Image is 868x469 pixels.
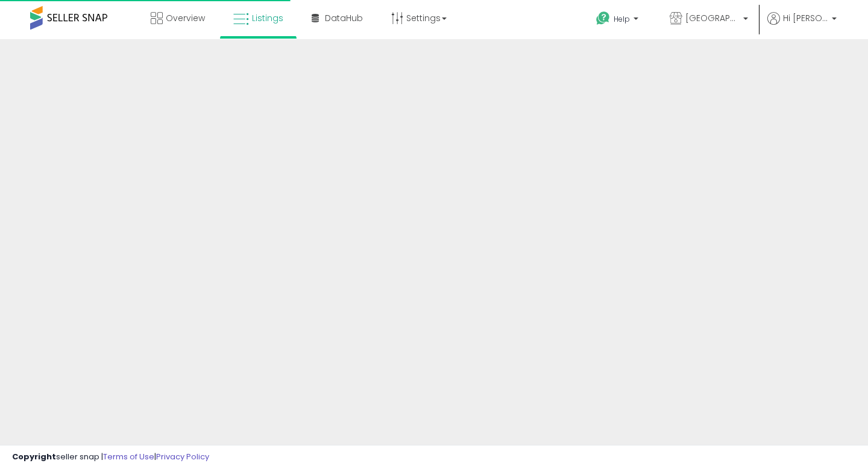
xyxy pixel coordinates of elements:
a: Terms of Use [103,451,154,462]
a: Help [587,2,650,39]
a: Hi [PERSON_NAME] [767,12,837,39]
span: Overview [166,12,205,24]
i: Get Help [596,11,611,26]
span: Help [614,14,630,24]
a: Privacy Policy [156,451,209,462]
div: seller snap | | [12,452,209,463]
span: Hi [PERSON_NAME] [783,12,828,24]
strong: Copyright [12,451,56,462]
span: Listings [252,12,283,24]
span: DataHub [325,12,363,24]
span: [GEOGRAPHIC_DATA] [685,12,740,24]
